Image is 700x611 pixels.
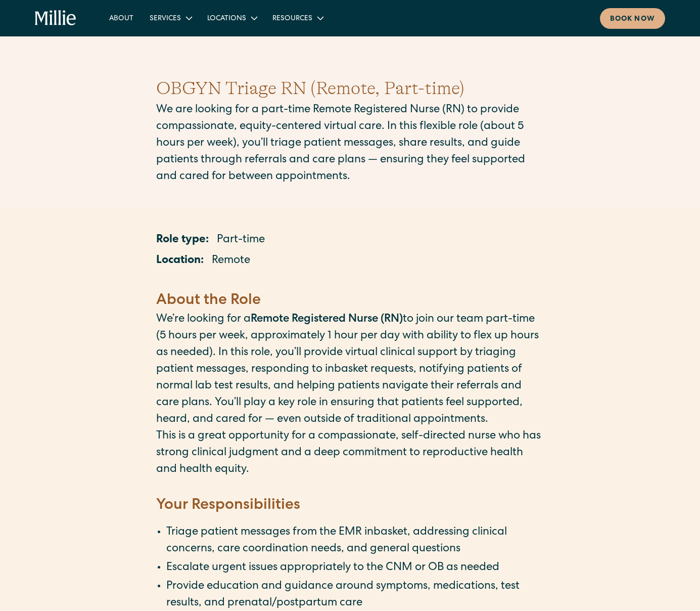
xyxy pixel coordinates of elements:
div: Services [150,14,181,24]
a: About [101,10,142,26]
strong: About the Role [156,293,261,309]
strong: Remote Registered Nurse (RN) [251,314,403,325]
div: Resources [272,14,312,24]
li: Triage patient messages from the EMR inbasket, addressing clinical concerns, care coordination ne... [166,525,544,558]
strong: Your Responsibilities [156,498,300,513]
p: ‍ [156,478,544,495]
div: Book now [610,14,655,25]
div: Services [142,10,199,26]
p: We are looking for a part-time Remote Registered Nurse (RN) to provide compassionate, equity-cent... [156,102,544,186]
p: We’re looking for a to join our team part-time (5 hours per week, approximately 1 hour per day wi... [156,312,544,428]
a: home [35,10,76,26]
a: Book now [600,8,665,29]
p: Location: [156,253,204,270]
p: ‍ [156,274,544,290]
p: This is a great opportunity for a compassionate, self-directed nurse who has strong clinical judg... [156,428,544,478]
div: Locations [207,14,246,24]
p: Part-time [217,232,265,249]
p: Remote [212,253,250,270]
div: Resources [264,10,331,26]
li: Escalate urgent issues appropriately to the CNM or OB as needed [166,560,544,577]
h1: OBGYN Triage RN (Remote, Part-time) [156,75,544,102]
div: Locations [199,10,264,26]
p: Role type: [156,232,209,249]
